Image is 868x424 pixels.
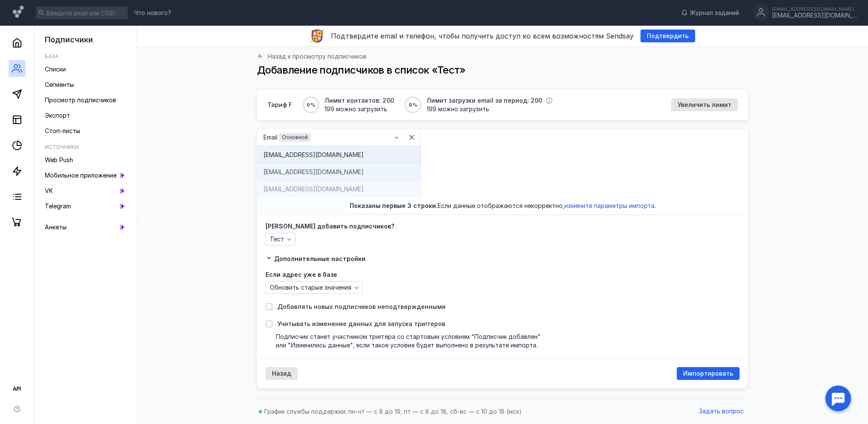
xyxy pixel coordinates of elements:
[438,202,656,209] span: Если данные отображаются некорректно, .
[266,272,337,278] span: Если адрес уже в базе
[41,78,130,92] a: Сегменты
[324,96,394,105] span: Лимит контактов: 200
[45,112,70,119] span: Экспорт
[45,223,67,231] span: Анкеты
[270,236,284,243] span: Тест
[276,333,541,349] span: Подписчик станет участником триггера со стартовым условием "Подписчик добавлен" или "Изменились д...
[45,65,66,73] span: Списки
[263,134,278,141] span: Email
[266,223,395,229] span: [PERSON_NAME] добавить подписчиков?
[640,30,695,42] button: Подтвердить
[41,62,130,76] a: Списки
[683,370,733,377] span: Импортировать
[45,81,74,88] span: Сегменты
[130,10,175,16] a: Что нового?
[772,6,857,12] div: [EMAIL_ADDRESS][DOMAIN_NAME]
[41,93,130,107] a: Просмотр подписчиков
[263,168,414,176] div: [EMAIL_ADDRESS][DOMAIN_NAME]
[257,64,465,76] span: Добавление подписчиков в список «Тест»
[266,233,295,246] button: Тест
[272,370,291,377] span: Назад
[772,12,857,19] div: [EMAIL_ADDRESS][DOMAIN_NAME]
[350,202,438,209] span: Показаны первые 3 строки.
[45,187,53,194] span: VK
[45,35,93,44] span: Подписчики
[564,202,655,209] span: измените параметры импорта
[677,367,739,380] button: Импортировать
[45,96,116,104] span: Просмотр подписчиков
[678,101,731,109] span: Увеличить лимит
[45,144,79,150] h5: Источники
[699,408,744,415] span: Задать вопрос
[41,124,130,138] a: Стоп-листы
[695,405,748,418] button: Задать вопрос
[690,9,739,17] span: Журнал заданий
[45,53,58,59] h5: База
[41,109,130,122] a: Экспорт
[266,367,298,380] button: Назад
[264,408,522,415] span: График службы поддержки: пн-чт — с 8 до 19, пт — с 8 до 18, сб-вс — с 10 до 18 (мск)
[41,153,130,167] a: Web Push
[274,255,365,262] span: Дополнительные настройки
[282,134,308,140] span: Основной
[45,172,117,179] span: Мобильное приложение
[267,101,292,109] span: Тариф F
[278,302,446,311] span: Добавлять новых подписчиков неподтвержденными
[278,320,445,328] span: Учитывать изменение данных для запуска триггеров
[41,184,130,198] a: VK
[259,131,403,144] button: EmailОсновной
[134,10,171,16] span: Что нового?
[266,281,363,294] button: Обновить старые значения
[266,254,365,263] button: Дополнительные настройки
[45,127,80,134] span: Стоп-листы
[677,9,743,17] a: Журнал заданий
[270,284,351,291] span: Обновить старые значения
[263,151,414,159] div: [EMAIL_ADDRESS][DOMAIN_NAME]
[36,6,128,19] input: Введите email или CSID
[268,53,366,59] span: Назад к просмотру подписчиков
[427,105,552,113] span: 199 можно загрузить
[331,32,634,40] span: Подтвердите email и телефон, чтобы получить доступ ко всем возможностям Sendsay
[263,185,414,193] div: [EMAIL_ADDRESS][DOMAIN_NAME]
[564,202,655,210] button: измените параметры импорта
[41,220,130,234] a: Анкеты
[41,169,130,182] a: Мобильное приложение
[41,199,130,213] a: Telegram
[257,53,366,59] a: Назад к просмотру подписчиков
[647,33,689,40] span: Подтвердить
[671,98,738,111] button: Увеличить лимит
[324,105,394,113] span: 199 можно загрузить
[427,96,542,105] span: Лимит загрузки email за период: 200
[45,156,73,163] span: Web Push
[45,202,71,210] span: Telegram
